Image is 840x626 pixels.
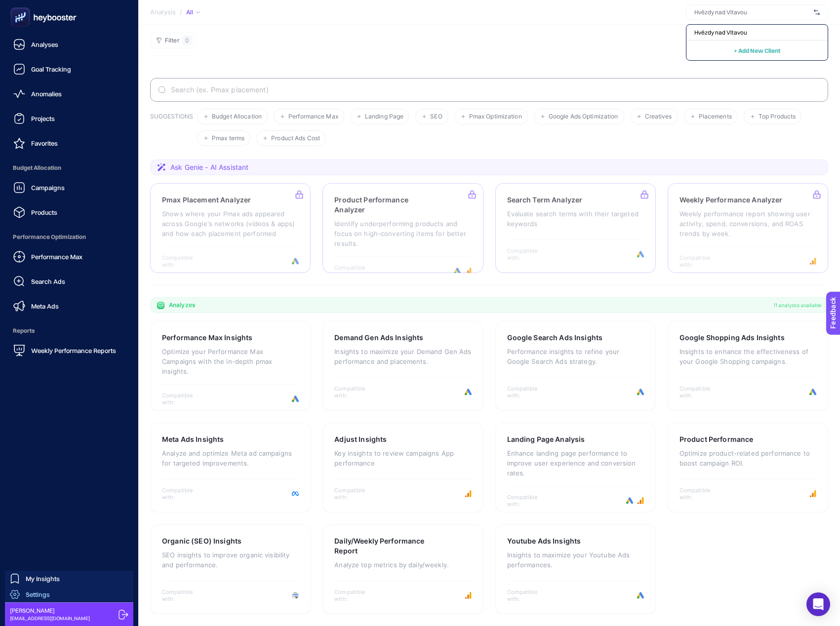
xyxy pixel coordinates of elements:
span: Creatives [645,113,672,120]
a: Pmax Placement AnalyzerShows where your Pmax ads appeared across Google's networks (videos & apps... [150,183,311,273]
h3: Meta Ads Insights [162,434,224,444]
span: Settings [26,590,50,598]
span: Top Products [759,113,796,120]
span: Analyses [31,40,58,48]
span: Compatible with: [334,487,379,501]
a: Goal Tracking [8,59,130,79]
a: Search Term AnalyzerEvaluate search terms with their targeted keywordsCompatible with: [495,183,656,273]
span: Analyzes [169,301,195,309]
span: Feedback [6,3,38,11]
a: Meta Ads InsightsAnalyze and optimize Meta ad campaigns for targeted improvements.Compatible with: [150,423,311,512]
h3: Youtube Ads Insights [507,536,581,546]
a: Search Ads [8,272,130,291]
a: Anomalies [8,84,130,104]
a: Youtube Ads InsightsInsights to maximize your Youtube Ads performances.Compatible with: [495,524,656,614]
a: Performance Max InsightsOptimize your Performance Max Campaigns with the in-depth pmax insights.C... [150,321,311,411]
a: Google Shopping Ads InsightsInsights to enhance the effectiveness of your Google Shopping campaig... [668,321,828,411]
a: Campaigns [8,178,130,197]
span: Products [31,208,57,216]
h3: Google Search Ads Insights [507,333,603,343]
a: Product Performance AnalyzerIdentify underperforming products and focus on high-converting items ... [322,183,483,273]
img: svg%3e [814,7,820,17]
span: Pmax Optimization [469,113,522,120]
a: Product PerformanceOptimize product-related performance to boost campaign ROI.Compatible with: [668,423,828,512]
a: Weekly Performance AnalyzerWeekly performance report showing user activity, spend, conversions, a... [668,183,828,273]
a: My Insights [5,571,133,587]
span: Google Ads Optimization [549,113,618,120]
span: Landing Page [365,113,403,120]
p: Analyze top metrics by daily/weekly. [334,560,471,570]
p: Optimize your Performance Max Campaigns with the in-depth pmax insights. [162,347,299,376]
button: + Add New Client [734,44,780,56]
h3: Performance Max Insights [162,333,252,343]
span: 11 analyzes available [773,301,822,309]
span: Compatible with: [334,588,379,602]
a: Performance Max [8,247,130,267]
input: Hvězdy nad Vltavou [694,8,810,16]
span: Favorites [31,139,58,147]
a: Daily/Weekly Performance ReportAnalyze top metrics by daily/weekly.Compatible with: [322,524,483,614]
span: Compatible with: [507,494,552,508]
span: [PERSON_NAME] [10,607,90,615]
span: Product Ads Cost [271,135,320,142]
h3: Landing Page Analysis [507,434,585,444]
span: Goal Tracking [31,65,71,73]
span: Compatible with: [162,392,206,406]
a: Organic (SEO) InsightsSEO insights to improve organic visibility and performance.Compatible with: [150,524,311,614]
a: Settings [5,587,133,602]
span: Search Ads [31,277,65,285]
h3: Adjust Insights [334,434,387,444]
span: Compatible with: [507,385,552,399]
span: Compatible with: [162,588,206,602]
p: Analyze and optimize Meta ad campaigns for targeted improvements. [162,448,299,468]
a: Demand Gen Ads InsightsInsights to maximize your Demand Gen Ads performance and placements.Compat... [322,321,483,411]
a: Products [8,202,130,222]
h3: SUGGESTIONS [150,113,193,146]
p: Performance insights to refine your Google Search Ads strategy. [507,347,644,366]
p: Insights to maximize your Youtube Ads performances. [507,550,644,570]
span: Performance Max [288,113,338,120]
span: Compatible with: [162,487,206,501]
span: My Insights [26,575,60,583]
h3: Demand Gen Ads Insights [334,333,423,343]
span: Compatible with: [680,487,724,501]
span: Compatible with: [507,588,552,602]
span: Reports [8,321,130,341]
span: Meta Ads [31,302,59,310]
span: / [180,8,182,16]
span: Campaigns [31,184,65,192]
p: Key insights to review campaigns App performance [334,448,471,468]
h3: Organic (SEO) Insights [162,536,241,546]
span: Anomalies [31,90,62,98]
span: Analysis [150,8,176,16]
a: Projects [8,109,130,128]
div: Open Intercom Messenger [806,592,830,616]
p: SEO insights to improve organic visibility and performance. [162,550,299,570]
span: SEO [430,113,442,120]
a: Google Search Ads InsightsPerformance insights to refine your Google Search Ads strategy.Compatib... [495,321,656,411]
p: Insights to enhance the effectiveness of your Google Shopping campaigns. [680,347,816,366]
a: Adjust InsightsKey insights to review campaigns App performanceCompatible with: [322,423,483,512]
span: Compatible with: [334,385,379,399]
span: Compatible with: [680,385,724,399]
span: Ask Genie - AI Assistant [170,162,248,172]
span: 0 [185,37,189,44]
a: Favorites [8,133,130,153]
span: [EMAIL_ADDRESS][DOMAIN_NAME] [10,615,90,622]
a: Landing Page AnalysisEnhance landing page performance to improve user experience and conversion r... [495,423,656,512]
span: Hvězdy nad Vltavou [694,29,747,37]
p: Optimize product-related performance to boost campaign ROI. [680,448,816,468]
p: Enhance landing page performance to improve user experience and conversion rates. [507,448,644,478]
span: Performance Optimization [8,227,130,247]
input: Search [169,86,820,94]
p: Insights to maximize your Demand Gen Ads performance and placements. [334,347,471,366]
a: Analyses [8,35,130,54]
a: Weekly Performance Reports [8,341,130,360]
h3: Product Performance [680,434,754,444]
span: Budget Allocation [8,158,130,178]
span: + Add New Client [734,47,780,54]
span: Placements [699,113,732,120]
span: Budget Allocation [212,113,262,120]
span: Projects [31,115,55,122]
a: Meta Ads [8,296,130,316]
